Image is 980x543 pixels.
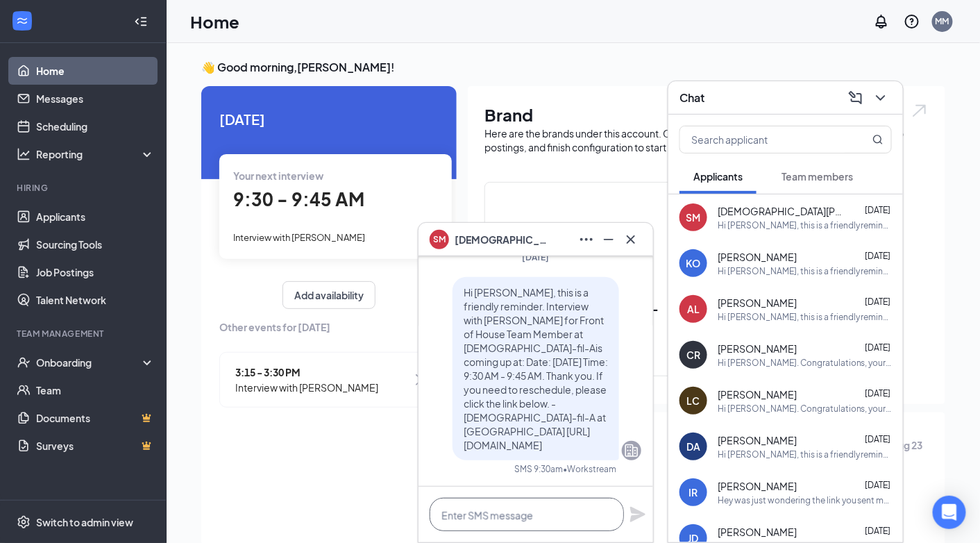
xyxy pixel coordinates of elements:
span: [PERSON_NAME] [718,433,797,447]
a: Scheduling [36,112,155,140]
svg: WorkstreamLogo [15,14,29,28]
span: [DATE] [865,296,891,307]
div: LC [687,394,700,408]
div: Switch to admin view [36,515,133,529]
span: [PERSON_NAME] [718,342,797,356]
span: 9:30 - 9:45 AM [233,187,364,210]
svg: ChevronDown [872,90,889,106]
span: [DATE] [865,526,891,536]
span: [DATE] [523,252,550,262]
div: Reporting [36,147,155,161]
button: Minimize [598,228,620,251]
span: [PERSON_NAME] [718,525,797,539]
svg: Notifications [873,13,890,30]
a: Sourcing Tools [36,231,155,258]
a: Messages [36,85,155,112]
a: DocumentsCrown [36,404,155,432]
button: Cross [620,228,642,251]
span: [DEMOGRAPHIC_DATA] [PERSON_NAME] [455,232,552,247]
svg: ComposeMessage [847,90,864,106]
h3: Chat [679,90,704,106]
div: Hi [PERSON_NAME], this is a friendly reminder. Interview with [PERSON_NAME] for Delivery Driver a... [718,449,892,460]
span: [DATE] [865,205,891,215]
span: [PERSON_NAME] [718,387,797,401]
a: Job Postings [36,258,155,286]
span: • Workstream [563,463,616,475]
div: Open Intercom Messenger [933,496,966,529]
span: Hi [PERSON_NAME], this is a friendly reminder. Interview with [PERSON_NAME] for Front of House Te... [464,286,608,451]
div: IR [689,485,698,499]
div: Hiring [17,182,152,194]
input: Search applicant [680,126,845,153]
img: Chick-fil-A [537,206,626,294]
span: Team members [782,170,853,183]
span: [DEMOGRAPHIC_DATA][PERSON_NAME] [718,204,843,218]
span: [DATE] [865,434,891,444]
span: [PERSON_NAME] [718,250,797,264]
span: [DATE] [219,108,439,130]
svg: Ellipses [578,231,595,248]
div: AL [687,302,700,316]
span: Other events for [DATE] [219,319,439,335]
div: KO [686,256,701,270]
button: Ellipses [575,228,598,251]
svg: UserCheck [17,356,31,369]
button: ChevronDown [870,87,892,109]
svg: Cross [623,231,639,248]
div: Hey was just wondering the link you sent me for additional questions didn't work for me when I pr... [718,494,892,506]
svg: Plane [630,506,646,523]
svg: Settings [17,515,31,529]
div: Hi [PERSON_NAME], this is a friendly reminder. Interview with [PERSON_NAME] for Front of House Te... [718,219,892,231]
div: Hi [PERSON_NAME]. Congratulations, your interview with [PERSON_NAME] for Delivery Driver at [DEMO... [718,357,892,369]
svg: Collapse [134,15,148,28]
div: Team Management [17,328,152,340]
h3: 👋 Good morning, [PERSON_NAME] ! [201,60,945,75]
svg: Analysis [17,147,31,161]
div: Hi [PERSON_NAME], this is a friendly reminder. Please select an interview time slot for your Deli... [718,311,892,323]
div: Here are the brands under this account. Click into a brand to see your locations, managers, job p... [484,126,929,154]
svg: Company [623,442,640,459]
svg: QuestionInfo [904,13,920,30]
h1: Home [190,10,239,33]
span: Interview with [PERSON_NAME] [235,380,378,395]
h1: Brand [484,103,929,126]
span: [DATE] [865,251,891,261]
a: Talent Network [36,286,155,314]
span: [PERSON_NAME] [718,296,797,310]
span: Your next interview [233,169,323,182]
span: 3:15 - 3:30 PM [235,365,378,380]
span: [DATE] [865,480,891,490]
a: Applicants [36,203,155,231]
div: Hi [PERSON_NAME]. Congratulations, your interview with [PERSON_NAME] for Delivery Driver at [DEMO... [718,403,892,415]
svg: Minimize [600,231,617,248]
div: Onboarding [36,356,143,369]
svg: MagnifyingGlass [872,134,884,145]
div: SMS 9:30am [514,463,563,475]
a: SurveysCrown [36,432,155,460]
div: Hi [PERSON_NAME], this is a friendly reminder. Please select an interview time slot for your Deli... [718,265,892,277]
span: [PERSON_NAME] [718,479,797,493]
button: Add availability [282,281,375,309]
a: Team [36,376,155,404]
span: [DATE] [865,388,891,399]
a: Home [36,57,155,85]
div: MM [936,15,949,27]
img: open.6027fd2a22e1237b5b06.svg [911,103,929,119]
div: CR [686,348,700,362]
button: ComposeMessage [845,87,867,109]
span: Applicants [693,170,743,183]
div: SM [686,210,701,224]
span: [DATE] [865,342,891,353]
div: DA [686,440,700,453]
span: Interview with [PERSON_NAME] [233,232,365,243]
